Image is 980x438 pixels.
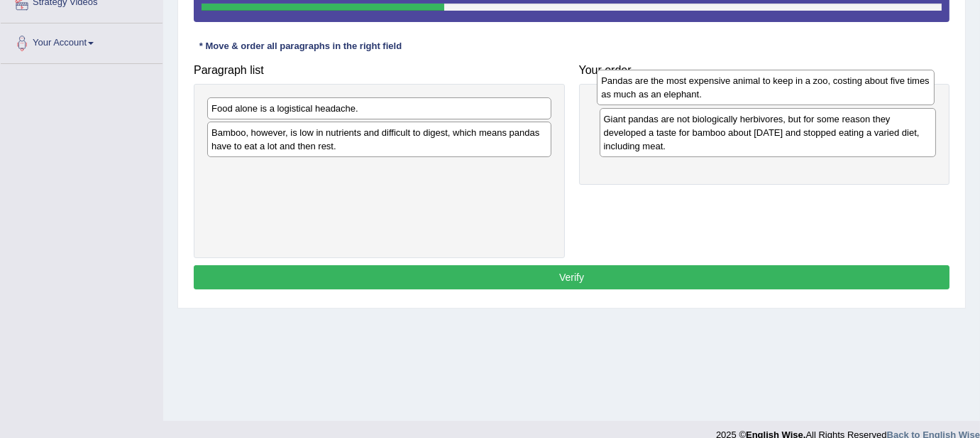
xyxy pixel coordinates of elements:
div: Food alone is a logistical headache. [207,97,551,119]
div: Bamboo, however, is low in nutrients and difficult to digest, which means pandas have to eat a lo... [207,122,551,157]
a: Your Account [1,23,163,59]
h4: Your order [579,64,950,77]
div: Pandas are the most expensive animal to keep in a zoo, costing about five times as much as an ele... [597,70,934,105]
h4: Paragraph list [194,64,565,77]
div: Giant pandas are not biologically herbivores, but for some reason they developed a taste for bamb... [600,108,937,157]
div: * Move & order all paragraphs in the right field [194,40,407,53]
button: Verify [194,265,949,289]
